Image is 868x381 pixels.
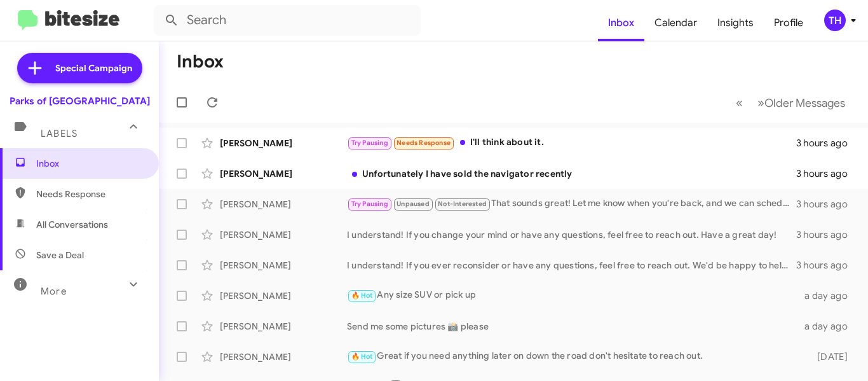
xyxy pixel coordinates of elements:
div: Parks of [GEOGRAPHIC_DATA] [10,95,150,107]
div: [PERSON_NAME] [220,350,347,363]
div: [PERSON_NAME] [220,320,347,333]
div: 3 hours ago [796,167,858,180]
span: Labels [41,128,78,139]
a: Special Campaign [17,53,142,83]
div: a day ago [804,320,858,333]
span: Needs Response [397,139,451,147]
span: Unpaused [397,200,430,208]
div: [PERSON_NAME] [220,167,347,180]
div: 3 hours ago [796,228,858,241]
div: 3 hours ago [796,137,858,149]
button: Previous [728,90,750,116]
div: I understand! If you change your mind or have any questions, feel free to reach out. Have a great... [347,228,796,241]
div: [PERSON_NAME] [220,259,347,272]
div: 3 hours ago [796,198,858,211]
span: Older Messages [764,96,845,110]
h1: Inbox [177,52,224,72]
span: « [736,95,743,111]
div: Any size SUV or pick up [347,288,804,303]
div: TH [824,10,846,31]
span: All Conversations [36,218,108,231]
a: Calendar [644,4,707,41]
span: Special Campaign [55,62,132,74]
div: [PERSON_NAME] [220,198,347,211]
div: [PERSON_NAME] [220,228,347,241]
div: I understand! If you ever reconsider or have any questions, feel free to reach out. We'd be happy... [347,259,796,272]
div: I'll think about it. [347,135,796,150]
div: a day ago [804,289,858,302]
input: Search [154,5,421,36]
div: That sounds great! Let me know when you're back, and we can schedule a time to discuss your vehic... [347,197,796,211]
button: TH [813,10,854,31]
div: Great if you need anything later on down the road don't hesitate to reach out. [347,349,804,364]
span: 🔥 Hot [351,352,373,361]
a: Inbox [598,4,644,41]
div: [PERSON_NAME] [220,137,347,149]
a: Profile [764,4,813,41]
a: Insights [707,4,764,41]
div: Send me some pictures 📸 please [347,320,804,333]
div: 3 hours ago [796,259,858,272]
span: Try Pausing [351,200,388,208]
div: [PERSON_NAME] [220,289,347,302]
div: Unfortunately I have sold the navigator recently [347,167,796,180]
span: Try Pausing [351,139,388,147]
span: Inbox [36,157,144,170]
span: » [757,95,764,111]
div: [DATE] [804,350,858,363]
span: Needs Response [36,188,144,200]
span: 🔥 Hot [351,291,373,300]
span: Not-Interested [438,200,487,208]
span: More [41,286,67,297]
nav: Page navigation example [729,90,853,116]
span: Save a Deal [36,249,84,261]
button: Next [750,90,853,116]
